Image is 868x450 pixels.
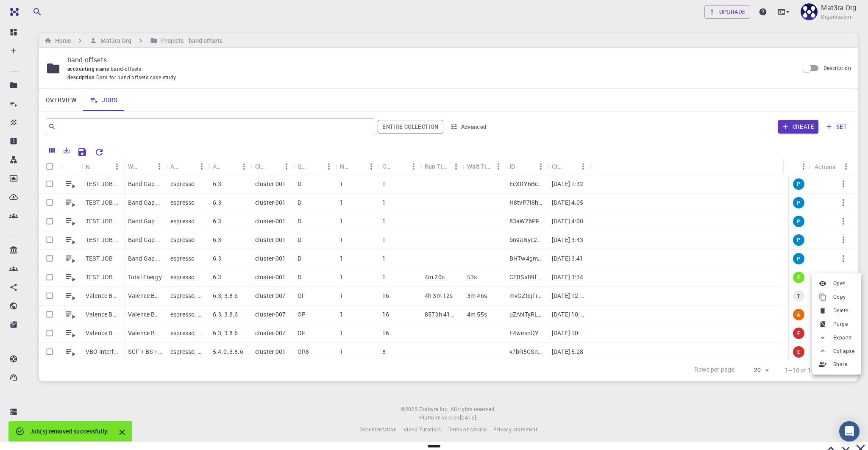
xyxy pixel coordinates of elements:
span: Purge [833,320,848,328]
span: Support [18,6,48,14]
span: Share [833,360,847,369]
span: Expand [833,333,851,342]
span: Open [833,279,846,288]
div: Job(s) removed successfully. [30,424,108,439]
div: Open Intercom Messenger [839,421,860,442]
span: Copy [833,293,846,301]
span: Delete [833,306,848,315]
button: Close [115,425,129,439]
span: Collapse [833,347,854,356]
